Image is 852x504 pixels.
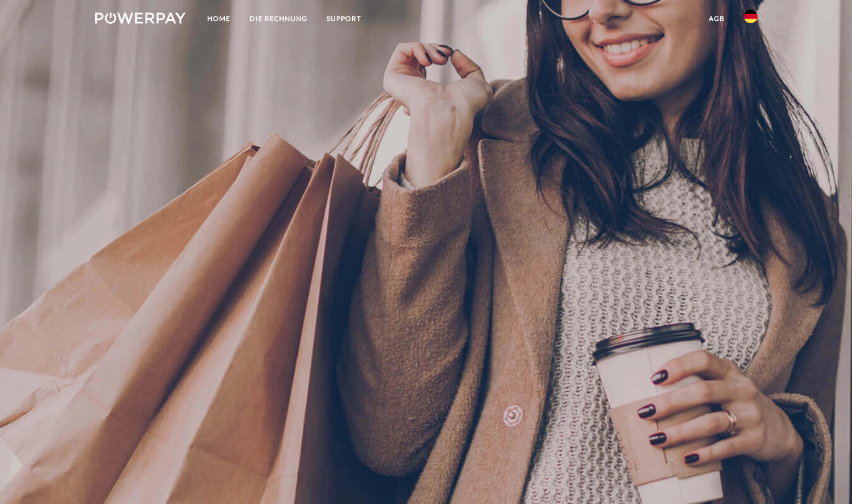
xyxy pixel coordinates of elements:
img: de [744,10,757,23]
a: SUPPORT [317,8,371,29]
a: Home [198,8,240,29]
a: DIE RECHNUNG [240,8,317,29]
img: logo-powerpay-white.svg [95,12,186,24]
a: agb [699,8,734,29]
